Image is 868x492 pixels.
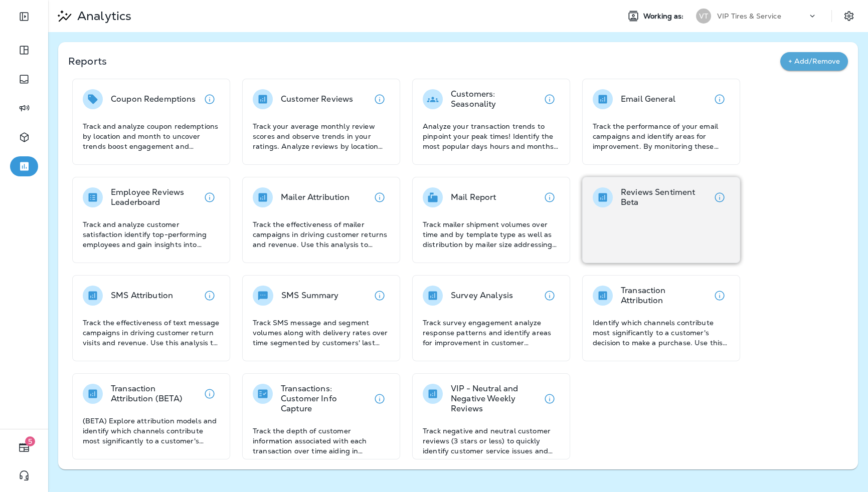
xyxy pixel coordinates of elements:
button: View details [370,89,390,109]
p: Transactions: Customer Info Capture [281,384,370,414]
span: 5 [25,436,35,446]
button: Expand Sidebar [10,7,38,27]
p: Survey Analysis [451,291,513,301]
p: Track survey engagement analyze response patterns and identify areas for improvement in customer ... [423,318,560,348]
p: Customer Reviews [281,94,353,104]
p: Track the depth of customer information associated with each transaction over time aiding in asse... [253,426,390,456]
p: Reviews Sentiment Beta [621,187,710,207]
p: Track and analyze customer satisfaction identify top-performing employees and gain insights into ... [83,219,220,250]
button: View details [540,389,560,409]
p: (BETA) Explore attribution models and identify which channels contribute most significantly to a ... [83,416,220,446]
p: Track the effectiveness of text message campaigns in driving customer return visits and revenue. ... [83,318,220,348]
button: View details [540,187,560,207]
span: Working as: [643,12,686,21]
button: View details [710,89,730,109]
p: Track and analyze coupon redemptions by location and month to uncover trends boost engagement and... [83,121,220,151]
p: VIP Tires & Service [717,12,781,20]
p: Coupon Redemptions [111,94,196,104]
button: View details [200,89,220,109]
p: Transaction Attribution (BETA) [111,384,200,404]
p: Track negative and neutral customer reviews (3 stars or less) to quickly identify customer servic... [423,426,560,456]
p: SMS Summary [281,291,339,301]
p: Mail Report [451,192,496,202]
p: Track your average monthly review scores and observe trends in your ratings. Analyze reviews by l... [253,121,390,151]
button: Settings [840,7,858,25]
button: View details [200,384,220,404]
p: Track mailer shipment volumes over time and by template type as well as distribution by mailer si... [423,219,560,250]
p: Reports [68,54,780,68]
p: Track SMS message and segment volumes along with delivery rates over time segmented by customers'... [253,318,390,348]
button: View details [710,286,730,306]
p: Track the effectiveness of mailer campaigns in driving customer returns and revenue. Use this ana... [253,219,390,250]
p: Customers: Seasonality [451,89,540,109]
p: Track the performance of your email campaigns and identify areas for improvement. By monitoring t... [593,121,730,151]
button: View details [370,389,390,409]
button: View details [370,286,390,306]
button: View details [200,286,220,306]
p: Analytics [73,9,131,24]
button: View details [710,187,730,207]
button: View details [540,89,560,109]
button: + Add/Remove [780,52,848,71]
p: Identify which channels contribute most significantly to a customer's decision to make a purchase... [593,318,730,348]
button: 5 [10,437,38,457]
p: Employee Reviews Leaderboard [111,187,200,207]
p: Analyze your transaction trends to pinpoint your peak times! Identify the most popular days hours... [423,121,560,151]
button: View details [540,286,560,306]
button: View details [200,187,220,207]
p: Transaction Attribution [621,286,710,306]
p: SMS Attribution [111,291,173,301]
div: VT [696,9,711,24]
p: Email General [621,94,675,104]
p: VIP - Neutral and Negative Weekly Reviews [451,384,540,414]
p: Mailer Attribution [281,192,350,202]
button: View details [370,187,390,207]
